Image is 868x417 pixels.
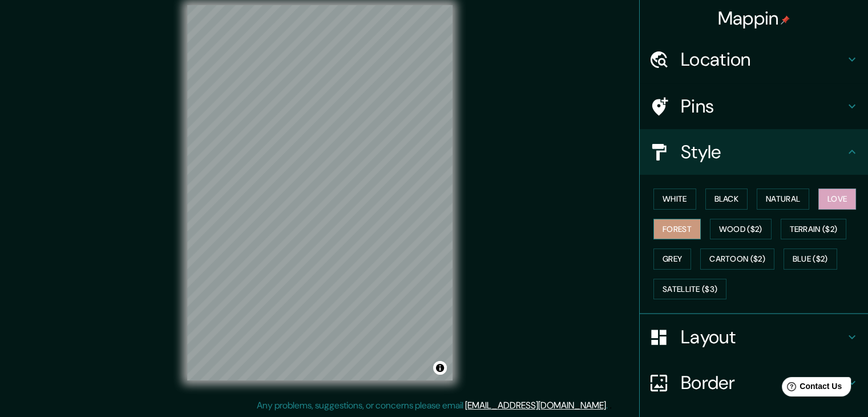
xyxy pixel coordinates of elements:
canvas: Map [187,5,453,380]
button: Black [705,189,748,210]
h4: Layout [681,326,845,348]
div: Border [640,360,868,406]
h4: Pins [681,95,845,118]
button: Terrain ($2) [781,219,847,240]
div: Location [640,37,868,82]
button: Forest [653,219,701,240]
a: [EMAIL_ADDRESS][DOMAIN_NAME] [465,399,606,411]
h4: Border [681,371,845,394]
button: Wood ($2) [710,219,772,240]
button: Love [818,189,856,210]
button: Toggle attribution [433,361,447,375]
iframe: Help widget launcher [766,372,855,404]
div: Style [640,129,868,175]
button: Satellite ($3) [653,279,726,300]
p: Any problems, suggestions, or concerns please email . [257,399,608,412]
div: Pins [640,83,868,129]
div: . [609,399,612,412]
h4: Mappin [718,7,790,30]
h4: Location [681,48,845,71]
button: White [653,189,696,210]
button: Grey [653,248,691,270]
button: Blue ($2) [784,248,837,270]
div: . [608,399,609,412]
button: Cartoon ($2) [700,248,774,270]
h4: Style [681,141,845,163]
img: pin-icon.png [781,15,790,25]
div: Layout [640,314,868,360]
button: Natural [757,189,809,210]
